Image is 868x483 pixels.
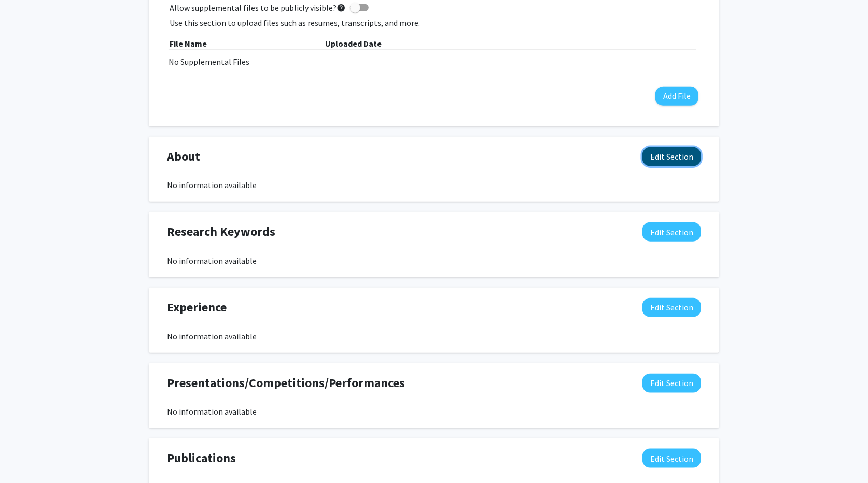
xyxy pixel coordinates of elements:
[167,449,236,467] span: Publications
[170,17,698,29] p: Use this section to upload files such as resumes, transcripts, and more.
[642,298,701,317] button: Edit Experience
[8,436,44,475] iframe: Chat
[167,254,701,267] div: No information available
[167,374,405,392] span: Presentations/Competitions/Performances
[167,222,275,241] span: Research Keywords
[642,374,701,393] button: Edit Presentations/Competitions/Performances
[642,222,701,241] button: Edit Research Keywords
[167,330,701,343] div: No information available
[167,298,227,317] span: Experience
[642,449,701,468] button: Edit Publications
[337,2,346,14] mat-icon: help
[655,87,698,106] button: Add File
[169,55,699,68] div: No Supplemental Files
[170,2,346,14] span: Allow supplemental files to be publicly visible?
[642,147,701,166] button: Edit About
[170,38,207,49] b: File Name
[167,179,701,191] div: No information available
[167,147,200,166] span: About
[325,38,382,49] b: Uploaded Date
[167,405,701,418] div: No information available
